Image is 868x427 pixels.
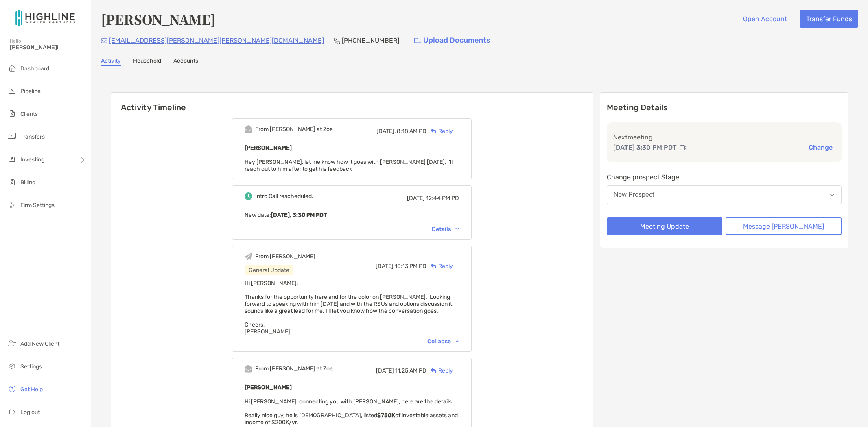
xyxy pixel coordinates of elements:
[397,128,426,135] span: 8:18 AM PD
[426,366,453,375] div: Reply
[431,264,437,269] img: Reply icon
[20,363,42,370] span: Settings
[7,86,17,96] img: pipeline icon
[432,226,459,233] div: Details
[101,10,216,28] h4: [PERSON_NAME]
[271,211,327,218] b: [DATE], 3:30 PM PDT
[20,133,45,140] span: Transfers
[20,202,55,209] span: Firm Settings
[10,44,86,51] span: [PERSON_NAME]!
[245,192,252,200] img: Event icon
[10,3,81,33] img: Zoe Logo
[7,63,17,73] img: dashboard icon
[455,340,459,342] img: Chevron icon
[613,132,835,142] p: Next meeting
[173,57,198,66] a: Accounts
[7,177,17,187] img: billing icon
[737,10,793,28] button: Open Account
[245,365,252,373] img: Event icon
[414,38,421,44] img: button icon
[245,253,252,260] img: Event icon
[334,37,340,44] img: Phone Icon
[607,102,842,113] p: Meeting Details
[806,143,835,152] button: Change
[726,217,842,235] button: Message [PERSON_NAME]
[20,156,44,163] span: Investing
[427,338,459,345] div: Collapse
[255,193,313,200] div: Intro Call rescheduled.
[133,57,161,66] a: Household
[376,367,394,374] span: [DATE]
[20,179,35,186] span: Billing
[255,365,333,372] div: From [PERSON_NAME] at Zoe
[7,361,17,371] img: settings icon
[245,144,292,151] b: [PERSON_NAME]
[7,384,17,394] img: get-help icon
[830,194,835,196] img: Open dropdown arrow
[245,384,292,391] b: [PERSON_NAME]
[607,172,842,182] p: Change prospect Stage
[7,131,17,141] img: transfers icon
[7,109,17,118] img: clients icon
[376,263,394,270] span: [DATE]
[431,368,437,373] img: Reply icon
[426,195,459,202] span: 12:44 PM PD
[20,340,59,347] span: Add New Client
[255,126,333,133] div: From [PERSON_NAME] at Zoe
[680,144,687,151] img: communication type
[426,262,453,270] div: Reply
[20,386,43,393] span: Get Help
[431,129,437,134] img: Reply icon
[395,263,426,270] span: 10:13 PM PD
[245,265,293,275] div: General Update
[407,195,425,202] span: [DATE]
[7,200,17,209] img: firm-settings icon
[245,280,452,335] span: Hi [PERSON_NAME], Thanks for the opportunity here and for the color on [PERSON_NAME]. Looking for...
[20,65,49,72] span: Dashboard
[342,35,399,46] p: [PHONE_NUMBER]
[395,367,426,374] span: 11:25 AM PD
[377,412,395,419] strong: $750K
[255,253,315,260] div: From [PERSON_NAME]
[101,38,107,43] img: Email Icon
[376,128,396,135] span: [DATE],
[455,228,459,230] img: Chevron icon
[245,210,459,220] p: New date :
[607,217,723,235] button: Meeting Update
[101,57,121,66] a: Activity
[7,407,17,416] img: logout icon
[614,191,654,198] div: New Prospect
[607,185,842,204] button: New Prospect
[7,338,17,348] img: add_new_client icon
[7,154,17,164] img: investing icon
[245,159,453,172] span: Hey [PERSON_NAME], let me know how it goes with [PERSON_NAME] [DATE], I'll reach out to him after...
[426,127,453,135] div: Reply
[109,35,324,46] p: [EMAIL_ADDRESS][PERSON_NAME][PERSON_NAME][DOMAIN_NAME]
[20,409,40,416] span: Log out
[111,93,593,112] h6: Activity Timeline
[613,142,677,152] p: [DATE] 3:30 PM PDT
[409,32,496,49] a: Upload Documents
[245,125,252,133] img: Event icon
[20,88,41,95] span: Pipeline
[20,111,38,118] span: Clients
[800,10,858,28] button: Transfer Funds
